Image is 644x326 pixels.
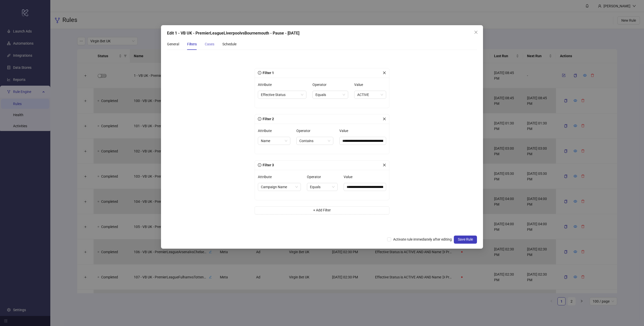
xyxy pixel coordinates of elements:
div: Edit 1 - VB UK - PremierLeagueLiverpoolvsBournemouth - Pause - [DATE] [167,30,477,36]
span: Effective Status [261,91,303,99]
span: Contains [299,137,330,145]
input: Value [344,183,386,191]
span: info-circle [258,163,261,167]
span: Filter 1 [261,71,274,75]
label: Attribute [258,173,275,181]
span: Filter 3 [261,163,274,167]
span: + Add Filter [313,208,331,212]
span: close [474,30,478,34]
button: + Add Filter [255,206,389,214]
button: Close [472,28,480,36]
div: Filters [187,41,197,47]
div: Schedule [222,41,236,47]
span: Activate rule immediately after editing [391,237,454,242]
span: close [383,71,386,75]
label: Value [344,173,356,181]
label: Value [354,81,366,89]
span: Campaign Name [261,183,298,191]
label: Value [339,127,351,135]
div: Cases [205,41,214,47]
div: General [167,41,179,47]
span: Equals [310,183,335,191]
span: close [383,117,386,121]
label: Attribute [258,81,275,89]
span: info-circle [258,117,261,121]
span: Save Rule [458,237,473,241]
span: Filter 2 [261,117,274,121]
label: Attribute [258,127,275,135]
label: Operator [312,81,330,89]
span: Equals [315,91,345,99]
label: Operator [296,127,314,135]
label: Operator [307,173,324,181]
span: close [383,163,386,167]
input: Value [339,137,386,145]
span: Name [261,137,287,145]
span: ACTIVE [357,91,383,99]
span: info-circle [258,71,261,75]
button: Save Rule [454,236,477,244]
